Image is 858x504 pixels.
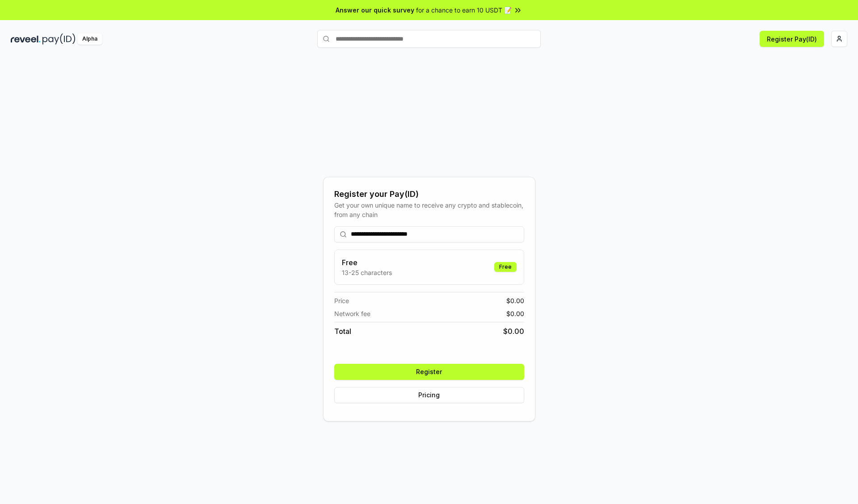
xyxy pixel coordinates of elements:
[11,33,41,45] img: reveel_dark
[342,257,392,268] h3: Free
[506,296,524,305] span: $ 0.00
[334,309,370,318] span: Network fee
[334,387,524,403] button: Pricing
[334,326,351,337] span: Total
[42,33,76,45] img: pay_id
[334,188,524,200] div: Register your Pay(ID)
[494,262,517,272] div: Free
[77,33,102,45] div: Alpha
[334,200,524,219] div: Get your own unique name to receive any crypto and stablecoin, from any chain
[342,268,392,277] p: 13-25 characters
[334,296,349,305] span: Price
[506,309,524,318] span: $ 0.00
[503,326,524,337] span: $ 0.00
[334,364,524,380] button: Register
[760,31,824,47] button: Register Pay(ID)
[416,5,512,15] span: for a chance to earn 10 USDT 📝
[336,5,414,15] span: Answer our quick survey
